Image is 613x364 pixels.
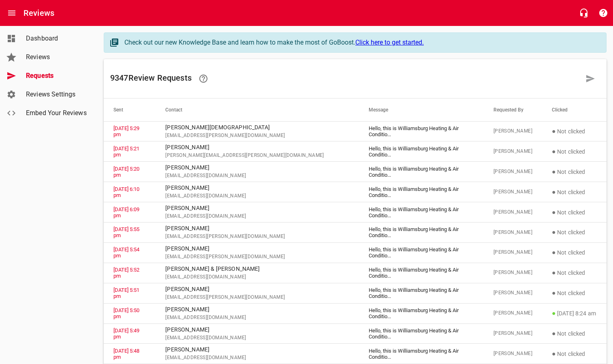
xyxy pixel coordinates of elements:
[552,330,556,337] span: ●
[165,314,349,322] span: [EMAIL_ADDRESS][DOMAIN_NAME]
[113,146,139,158] a: [DATE] 5:21 pm
[113,206,139,218] a: [DATE] 6:09 pm
[493,127,532,135] span: [PERSON_NAME]
[552,288,597,298] p: Not clicked
[493,168,532,176] span: [PERSON_NAME]
[113,186,139,198] a: [DATE] 6:10 pm
[359,121,484,141] td: Hello, this is Williamsburg Heating & Air Conditio ...
[493,208,532,216] span: [PERSON_NAME]
[552,168,556,176] span: ●
[2,3,21,23] button: Open drawer
[552,309,556,317] span: ●
[194,69,213,88] a: Learn how requesting reviews can improve your online presence
[165,204,349,212] p: [PERSON_NAME]
[165,265,349,273] p: [PERSON_NAME] & [PERSON_NAME]
[165,212,349,221] span: [EMAIL_ADDRESS][DOMAIN_NAME]
[359,182,484,202] td: Hello, this is Williamsburg Heating & Air Conditio ...
[359,303,484,323] td: Hello, this is Williamsburg Heating & Air Conditio ...
[581,69,600,88] a: Request a review
[165,132,349,140] span: [EMAIL_ADDRESS][PERSON_NAME][DOMAIN_NAME]
[113,287,139,299] a: [DATE] 5:51 pm
[165,192,349,200] span: [EMAIL_ADDRESS][DOMAIN_NAME]
[493,289,532,297] span: [PERSON_NAME]
[165,305,349,314] p: [PERSON_NAME]
[165,233,349,241] span: [EMAIL_ADDRESS][PERSON_NAME][DOMAIN_NAME]
[359,283,484,303] td: Hello, this is Williamsburg Heating & Air Conditio ...
[165,285,349,293] p: [PERSON_NAME]
[493,248,532,257] span: [PERSON_NAME]
[493,148,532,156] span: [PERSON_NAME]
[574,3,594,23] button: Live Chat
[552,126,597,136] p: Not clicked
[110,69,581,88] h6: 9347 Review Request s
[26,108,88,118] span: Embed Your Reviews
[165,273,349,281] span: [EMAIL_ADDRESS][DOMAIN_NAME]
[165,123,349,132] p: [PERSON_NAME][DEMOGRAPHIC_DATA]
[493,188,532,196] span: [PERSON_NAME]
[552,147,597,156] p: Not clicked
[542,98,607,121] th: Clicked
[493,309,532,317] span: [PERSON_NAME]
[165,244,349,253] p: [PERSON_NAME]
[552,248,556,256] span: ●
[165,224,349,233] p: [PERSON_NAME]
[113,226,139,238] a: [DATE] 5:55 pm
[552,127,556,135] span: ●
[359,202,484,223] td: Hello, this is Williamsburg Heating & Air Conditio ...
[26,90,88,99] span: Reviews Settings
[165,325,349,334] p: [PERSON_NAME]
[359,263,484,283] td: Hello, this is Williamsburg Heating & Air Conditio ...
[594,3,613,23] button: Support Portal
[26,71,88,81] span: Requests
[165,172,349,180] span: [EMAIL_ADDRESS][DOMAIN_NAME]
[552,289,556,297] span: ●
[484,98,542,121] th: Requested By
[552,350,556,358] span: ●
[165,354,349,362] span: [EMAIL_ADDRESS][DOMAIN_NAME]
[165,163,349,172] p: [PERSON_NAME]
[359,242,484,263] td: Hello, this is Williamsburg Heating & Air Conditio ...
[113,125,139,137] a: [DATE] 5:29 pm
[113,348,139,360] a: [DATE] 5:48 pm
[552,148,556,155] span: ●
[113,246,139,259] a: [DATE] 5:54 pm
[113,166,139,178] a: [DATE] 5:20 pm
[113,267,139,279] a: [DATE] 5:52 pm
[493,229,532,237] span: [PERSON_NAME]
[359,141,484,162] td: Hello, this is Williamsburg Heating & Air Conditio ...
[493,350,532,358] span: [PERSON_NAME]
[359,344,484,364] td: Hello, this is Williamsburg Heating & Air Conditio ...
[552,268,597,278] p: Not clicked
[493,269,532,277] span: [PERSON_NAME]
[124,38,598,47] div: Check out our new Knowledge Base and learn how to make the most of GoBoost.
[165,334,349,342] span: [EMAIL_ADDRESS][DOMAIN_NAME]
[552,329,597,338] p: Not clicked
[493,330,532,338] span: [PERSON_NAME]
[165,253,349,261] span: [EMAIL_ADDRESS][PERSON_NAME][DOMAIN_NAME]
[359,98,484,121] th: Message
[165,143,349,152] p: [PERSON_NAME]
[552,248,597,257] p: Not clicked
[552,187,597,197] p: Not clicked
[552,349,597,359] p: Not clicked
[165,152,349,160] span: [PERSON_NAME][EMAIL_ADDRESS][PERSON_NAME][DOMAIN_NAME]
[113,307,139,319] a: [DATE] 5:50 pm
[113,328,139,340] a: [DATE] 5:49 pm
[552,308,597,318] p: [DATE] 8:24 am
[359,223,484,243] td: Hello, this is Williamsburg Heating & Air Conditio ...
[165,345,349,354] p: [PERSON_NAME]
[552,208,597,217] p: Not clicked
[552,227,597,237] p: Not clicked
[552,228,556,236] span: ●
[26,52,88,62] span: Reviews
[26,34,88,43] span: Dashboard
[552,167,597,177] p: Not clicked
[359,162,484,182] td: Hello, this is Williamsburg Heating & Air Conditio ...
[552,208,556,216] span: ●
[355,39,424,46] a: Click here to get started.
[359,323,484,344] td: Hello, this is Williamsburg Heating & Air Conditio ...
[23,6,54,19] h6: Reviews
[104,98,156,121] th: Sent
[156,98,359,121] th: Contact
[165,293,349,302] span: [EMAIL_ADDRESS][PERSON_NAME][DOMAIN_NAME]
